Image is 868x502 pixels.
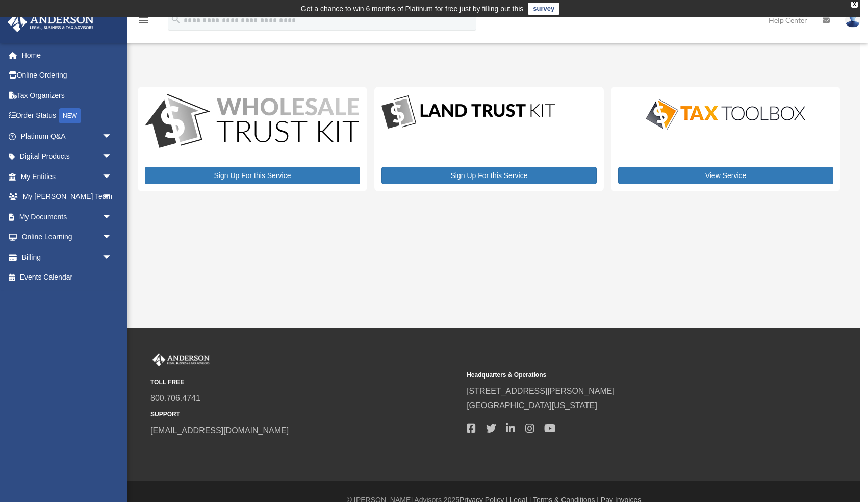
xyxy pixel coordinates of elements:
[150,426,289,435] a: [EMAIL_ADDRESS][DOMAIN_NAME]
[851,2,858,8] div: close
[7,187,127,207] a: My [PERSON_NAME] Teamarrow_drop_down
[467,370,776,381] small: Headquarters & Operations
[5,12,97,32] img: Anderson Advisors Platinum Portal
[7,106,127,127] a: Order StatusNEW
[301,3,524,15] div: Get a chance to win 6 months of Platinum for free just by filling out this
[7,85,127,106] a: Tax Organizers
[467,387,615,395] a: [STREET_ADDRESS][PERSON_NAME]
[102,146,122,167] span: arrow_drop_down
[59,108,81,123] div: NEW
[7,45,127,65] a: Home
[145,94,359,150] img: WS-Trust-Kit-lgo-1.jpg
[381,94,555,131] img: LandTrust_lgo-1.jpg
[528,3,559,15] a: survey
[102,227,122,248] span: arrow_drop_down
[7,65,127,86] a: Online Ordering
[845,13,860,28] img: User Pic
[7,267,127,288] a: Events Calendar
[138,18,150,27] a: menu
[150,394,200,403] a: 800.706.4741
[381,167,597,184] a: Sign Up For this Service
[7,166,127,187] a: My Entitiesarrow_drop_down
[102,187,122,208] span: arrow_drop_down
[7,146,122,167] a: Digital Productsarrow_drop_down
[102,247,122,268] span: arrow_drop_down
[138,14,150,27] i: menu
[145,167,360,184] a: Sign Up For this Service
[150,409,459,420] small: SUPPORT
[170,14,182,25] i: search
[150,353,212,366] img: Anderson Advisors Platinum Portal
[7,247,127,267] a: Billingarrow_drop_down
[7,227,127,247] a: Online Learningarrow_drop_down
[102,166,122,187] span: arrow_drop_down
[7,126,127,146] a: Platinum Q&Aarrow_drop_down
[102,126,122,147] span: arrow_drop_down
[618,167,833,184] a: View Service
[467,401,597,410] a: [GEOGRAPHIC_DATA][US_STATE]
[102,207,122,228] span: arrow_drop_down
[150,377,459,388] small: TOLL FREE
[7,207,127,227] a: My Documentsarrow_drop_down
